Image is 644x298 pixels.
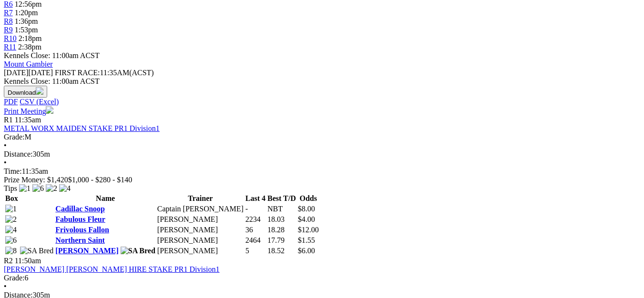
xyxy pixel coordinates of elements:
a: [PERSON_NAME] [PERSON_NAME] HIRE STAKE PR1 Division1 [4,265,220,273]
a: Northern Saint [55,236,105,244]
a: R8 [4,17,13,25]
th: Last 4 [245,194,266,203]
div: Download [4,98,640,106]
span: 11:35am [15,116,41,124]
span: 1:36pm [15,17,38,25]
th: Best T/D [267,194,296,203]
a: Cadillac Snoop [55,205,105,213]
span: [DATE] [4,69,53,77]
span: 2:38pm [18,43,41,51]
a: METAL WORX MAIDEN STAKE PR1 Division1 [4,124,160,132]
span: R1 [4,116,13,124]
img: 2 [46,184,57,193]
span: • [4,159,7,167]
span: 11:50am [15,257,41,265]
td: 18.03 [267,215,296,224]
img: SA Bred [121,247,155,255]
td: NBT [267,204,296,214]
span: [DATE] [4,69,29,77]
td: 17.79 [267,236,296,245]
span: 1:20pm [15,9,38,17]
span: FIRST RACE: [55,69,100,77]
div: Prize Money: $1,420 [4,176,640,184]
span: Grade: [4,133,25,141]
span: 1:53pm [15,26,38,34]
img: 4 [5,226,17,234]
td: [PERSON_NAME] [157,225,244,235]
img: 6 [32,184,44,193]
span: Grade: [4,274,25,282]
td: 5 [245,246,266,256]
td: [PERSON_NAME] [157,246,244,256]
span: $4.00 [298,215,315,223]
a: PDF [4,98,18,106]
a: R11 [4,43,16,51]
span: Tips [4,184,17,192]
span: • [4,282,7,290]
img: 6 [5,236,17,245]
div: 305m [4,150,640,159]
span: • [4,141,7,149]
span: $1.55 [298,236,315,244]
td: 36 [245,225,266,235]
td: 2234 [245,215,266,224]
span: Distance: [4,150,32,158]
span: Box [5,194,18,202]
td: 18.52 [267,246,296,256]
img: printer.svg [46,106,53,114]
img: 4 [59,184,71,193]
span: $6.00 [298,247,315,255]
a: R10 [4,34,17,42]
td: 2464 [245,236,266,245]
a: R9 [4,26,13,34]
a: R7 [4,9,13,17]
div: M [4,133,640,141]
button: Download [4,86,47,98]
span: Kennels Close: 11:00am ACST [4,51,100,60]
img: 8 [5,247,17,255]
a: Frivolous Fallon [55,226,109,234]
a: Mount Gambier [4,60,53,68]
img: download.svg [36,87,43,95]
td: [PERSON_NAME] [157,236,244,245]
img: SA Bred [20,247,54,255]
a: [PERSON_NAME] [55,247,118,255]
span: 11:35AM(ACST) [55,69,154,77]
th: Trainer [157,194,244,203]
td: - [245,204,266,214]
img: 2 [5,215,17,224]
a: Fabulous Fleur [55,215,105,223]
span: R2 [4,257,13,265]
th: Odds [297,194,319,203]
img: 1 [19,184,31,193]
img: 1 [5,205,17,213]
span: $12.00 [298,226,319,234]
div: 11:35am [4,167,640,176]
a: CSV (Excel) [20,98,59,106]
td: Captain [PERSON_NAME] [157,204,244,214]
div: 6 [4,274,640,282]
th: Name [55,194,156,203]
div: Kennels Close: 11:00am ACST [4,77,640,86]
td: [PERSON_NAME] [157,215,244,224]
span: Time: [4,167,22,175]
span: 2:18pm [19,34,42,42]
td: 18.28 [267,225,296,235]
a: Print Meeting [4,107,53,115]
span: $1,000 - $280 - $140 [68,176,133,184]
span: $8.00 [298,205,315,213]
